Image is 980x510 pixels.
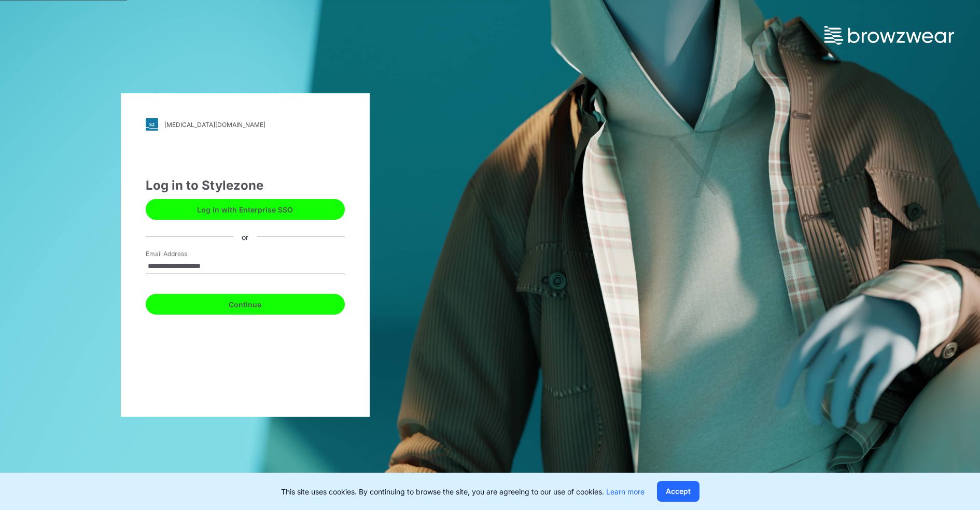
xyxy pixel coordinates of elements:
button: Log in with Enterprise SSO [146,199,345,220]
p: This site uses cookies. By continuing to browse the site, you are agreeing to our use of cookies. [281,486,645,497]
a: Learn more [606,487,645,496]
div: Log in to Stylezone [146,176,345,195]
label: Email Address [146,249,218,259]
img: browzwear-logo.73288ffb.svg [824,26,954,45]
img: svg+xml;base64,PHN2ZyB3aWR0aD0iMjgiIGhlaWdodD0iMjgiIHZpZXdCb3g9IjAgMCAyOCAyOCIgZmlsbD0ibm9uZSIgeG... [146,118,158,131]
button: Accept [657,481,699,502]
button: Continue [146,294,345,315]
div: or [233,231,257,242]
a: [MEDICAL_DATA][DOMAIN_NAME] [146,118,345,131]
div: [MEDICAL_DATA][DOMAIN_NAME] [164,121,265,129]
